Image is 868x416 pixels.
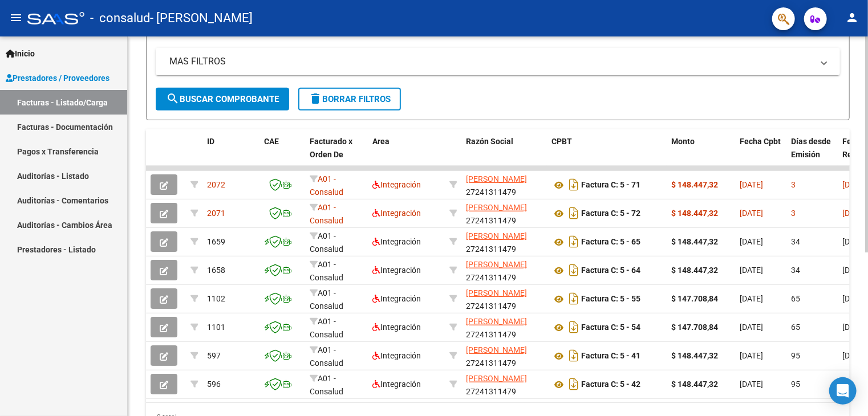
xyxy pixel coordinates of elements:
span: [DATE] [740,294,763,303]
span: [PERSON_NAME] [466,260,527,269]
div: 27241311479 [466,258,542,282]
span: Integración [372,209,421,218]
span: [DATE] [740,209,763,218]
span: [DATE] [740,180,763,189]
span: Integración [372,294,421,303]
div: 27241311479 [466,173,542,197]
div: 27241311479 [466,344,542,368]
div: 27241311479 [466,201,542,225]
strong: $ 148.447,32 [671,180,718,189]
span: [DATE] [842,237,866,246]
strong: $ 148.447,32 [671,351,718,360]
strong: $ 147.708,84 [671,323,718,332]
strong: $ 148.447,32 [671,209,718,218]
span: Inicio [6,47,35,60]
i: Descargar documento [566,289,581,308]
i: Descargar documento [566,176,581,194]
span: 2072 [207,180,225,189]
span: Monto [671,137,695,146]
strong: Factura C: 5 - 64 [581,266,640,275]
span: 95 [791,351,800,360]
span: 597 [207,351,221,360]
span: 1658 [207,266,225,275]
span: [PERSON_NAME] [466,345,527,354]
button: Buscar Comprobante [156,88,289,111]
span: CPBT [551,137,572,146]
datatable-header-cell: CAE [259,129,305,180]
strong: Factura C: 5 - 55 [581,295,640,304]
span: Integración [372,351,421,360]
span: [PERSON_NAME] [466,231,527,240]
span: [PERSON_NAME] [466,288,527,297]
span: [DATE] [740,380,763,389]
span: Area [372,137,390,146]
i: Descargar documento [566,204,581,222]
strong: Factura C: 5 - 71 [581,181,640,190]
span: 34 [791,266,800,275]
mat-icon: person [845,11,859,25]
datatable-header-cell: Fecha Cpbt [735,129,786,180]
i: Descargar documento [566,375,581,393]
span: Fecha Cpbt [740,137,781,146]
span: [PERSON_NAME] [466,203,527,212]
span: [DATE] [740,266,763,275]
i: Descargar documento [566,233,581,251]
span: [DATE] [740,323,763,332]
strong: Factura C: 5 - 41 [581,352,640,361]
span: Días desde Emisión [791,137,831,159]
span: CAE [264,137,279,146]
strong: $ 148.447,32 [671,237,718,246]
span: Integración [372,266,421,275]
strong: $ 148.447,32 [671,380,718,389]
span: [DATE] [842,266,866,275]
strong: Factura C: 5 - 42 [581,380,640,389]
span: [PERSON_NAME] [466,317,527,326]
span: A01 - Consalud [310,345,343,368]
span: [DATE] [740,351,763,360]
span: [DATE] [842,294,866,303]
mat-panel-title: MAS FILTROS [169,55,813,68]
span: 3 [791,180,796,189]
span: [DATE] [842,351,866,360]
span: A01 - Consalud [310,374,343,396]
mat-icon: delete [309,92,322,105]
span: 1659 [207,237,225,246]
strong: Factura C: 5 - 65 [581,238,640,247]
div: Open Intercom Messenger [829,377,857,405]
span: 1102 [207,294,225,303]
span: [PERSON_NAME] [466,374,527,383]
span: A01 - Consalud [310,203,343,225]
span: [DATE] [842,323,866,332]
span: - [PERSON_NAME] [150,6,253,31]
span: A01 - Consalud [310,174,343,197]
datatable-header-cell: Area [368,129,445,180]
span: 65 [791,323,800,332]
span: A01 - Consalud [310,231,343,254]
i: Descargar documento [566,346,581,365]
div: 27241311479 [466,230,542,254]
span: Buscar Comprobante [166,94,279,104]
span: Integración [372,323,421,332]
datatable-header-cell: Días desde Emisión [786,129,838,180]
span: Integración [372,237,421,246]
span: 596 [207,380,221,389]
span: A01 - Consalud [310,288,343,311]
datatable-header-cell: Facturado x Orden De [305,129,368,180]
span: 2071 [207,209,225,218]
span: 95 [791,380,800,389]
span: Integración [372,180,421,189]
span: ID [207,137,214,146]
i: Descargar documento [566,318,581,336]
div: 27241311479 [466,315,542,339]
mat-icon: menu [9,11,23,25]
strong: $ 147.708,84 [671,294,718,303]
div: 27241311479 [466,372,542,396]
button: Borrar Filtros [298,88,401,111]
strong: $ 148.447,32 [671,266,718,275]
span: - consalud [90,6,150,31]
strong: Factura C: 5 - 72 [581,209,640,218]
datatable-header-cell: Razón Social [461,129,547,180]
datatable-header-cell: CPBT [547,129,667,180]
span: [DATE] [842,180,866,189]
span: 65 [791,294,800,303]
